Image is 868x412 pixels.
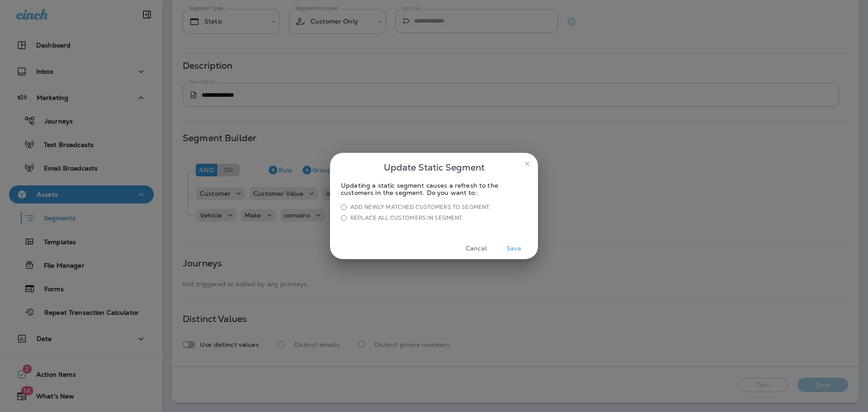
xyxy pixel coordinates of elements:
div: Replace all customers in segment. [350,214,463,222]
button: Cancel [459,242,493,256]
div: Add newly matched customers to segment. [350,204,490,211]
button: close [520,156,534,171]
div: Updating a static segment causes a refresh to the customers in the segment. Do you want to: [341,182,527,196]
input: Add newly matched customers to segment. [341,204,347,211]
input: Replace all customers in segment. [341,214,347,222]
span: Update Static Segment [384,160,485,175]
button: Save [497,242,531,256]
